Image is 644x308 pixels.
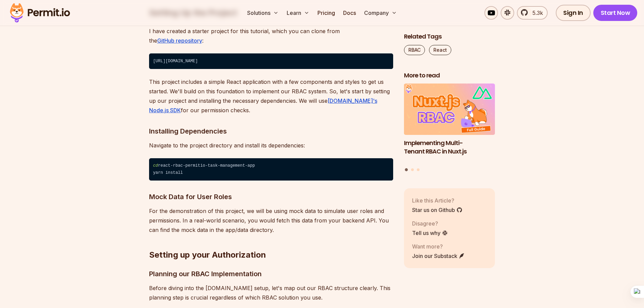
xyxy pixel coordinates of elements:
[412,229,448,237] a: Tell us why
[404,139,495,156] h3: Implementing Multi-Tenant RBAC in Nuxt.js
[412,196,462,205] p: Like this Article?
[7,1,73,24] img: Permit logo
[361,6,400,20] button: Company
[244,6,281,20] button: Solutions
[404,84,495,135] img: Implementing Multi-Tenant RBAC in Nuxt.js
[149,126,393,137] h3: Installing Dependencies
[149,222,393,260] h2: Setting up your Authorization
[284,6,312,20] button: Learn
[149,26,393,45] p: I have created a starter project for this tutorial, which you can clone from the :
[404,84,495,172] div: Posts
[315,6,338,20] a: Pricing
[149,158,393,181] code: react-rbac-permitio-task-management-app yarn install
[411,168,414,171] button: Go to slide 2
[404,32,495,41] h2: Related Tags
[149,191,393,202] h3: Mock Data for User Roles
[404,84,495,164] a: Implementing Multi-Tenant RBAC in Nuxt.jsImplementing Multi-Tenant RBAC in Nuxt.js
[149,53,393,69] code: [URL][DOMAIN_NAME]
[404,84,495,164] li: 1 of 3
[149,77,393,115] p: This project includes a simple React application with a few components and styles to get us start...
[149,283,393,302] p: Before diving into the [DOMAIN_NAME] setup, let's map out our RBAC structure clearly. This planni...
[149,206,393,235] p: For the demonstration of this project, we will be using mock data to simulate user roles and perm...
[157,37,202,44] a: GitHub repository
[412,219,448,228] p: Disagree?
[340,6,359,20] a: Docs
[149,268,393,279] h3: Planning our RBAC Implementation
[517,6,548,20] a: 5.3k
[429,45,451,55] a: React
[405,168,408,171] button: Go to slide 1
[412,242,465,251] p: Want more?
[149,97,377,114] a: [DOMAIN_NAME]'s Node.js SDK
[528,9,543,17] span: 5.3k
[412,206,462,214] a: Star us on Github
[556,5,591,21] a: Sign In
[593,5,638,21] a: Start Now
[417,168,420,171] button: Go to slide 3
[404,45,425,55] a: RBAC
[149,141,393,150] p: Navigate to the project directory and install its dependencies:
[153,163,158,168] span: cd
[412,252,465,260] a: Join our Substack
[404,71,495,80] h2: More to read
